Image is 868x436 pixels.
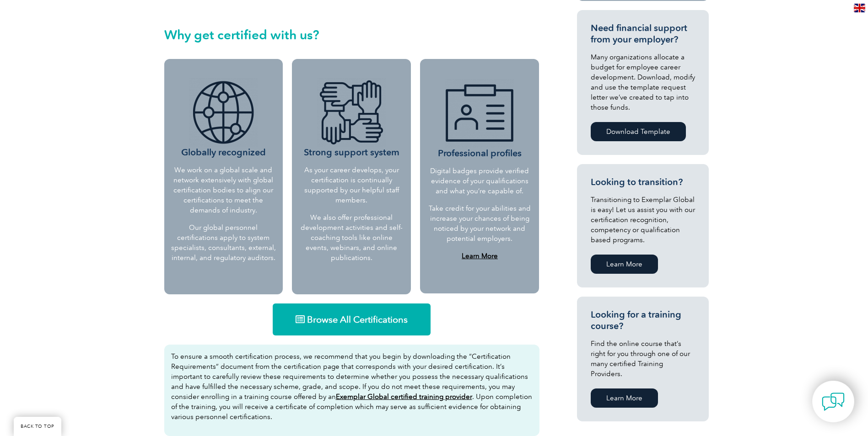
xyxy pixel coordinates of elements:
[854,4,865,12] img: en
[428,166,531,196] p: Digital badges provide verified evidence of your qualifications and what you’re capable of.
[273,303,431,335] a: Browse All Certifications
[299,78,404,158] h3: Strong support system
[164,27,539,42] h2: Why get certified with us?
[336,393,472,401] a: Exemplar Global certified training provider
[462,252,498,260] a: Learn More
[171,351,533,422] p: To ensure a smooth certification process, we recommend that you begin by downloading the “Certifi...
[591,52,695,112] p: Many organizations allocate a budget for employee career development. Download, modify and use th...
[299,165,404,205] p: As your career develops, your certification is continually supported by our helpful staff members.
[591,255,658,274] a: Learn More
[591,388,658,408] a: Learn More
[591,339,695,379] p: Find the online course that’s right for you through one of our many certified Training Providers.
[14,417,61,436] a: BACK TO TOP
[428,203,531,244] p: Take credit for your abilities and increase your chances of being noticed by your network and pot...
[428,79,531,159] h3: Professional profiles
[299,213,404,263] p: We also offer professional development activities and self-coaching tools like online events, web...
[171,223,276,263] p: Our global personnel certifications apply to system specialists, consultants, external, internal,...
[591,176,695,188] h3: Looking to transition?
[591,309,695,332] h3: Looking for a training course?
[307,315,408,324] span: Browse All Certifications
[591,22,695,45] h3: Need financial support from your employer?
[591,195,695,245] p: Transitioning to Exemplar Global is easy! Let us assist you with our certification recognition, c...
[591,122,686,141] a: Download Template
[171,78,276,158] h3: Globally recognized
[822,390,845,413] img: contact-chat.png
[171,165,276,215] p: We work on a global scale and network extensively with global certification bodies to align our c...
